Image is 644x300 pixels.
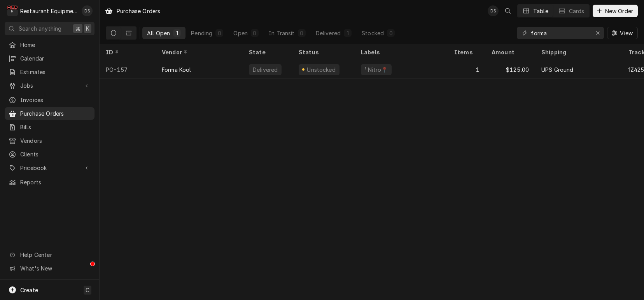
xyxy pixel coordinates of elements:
[269,29,295,37] div: In Transit
[100,60,156,79] div: PO-157
[252,66,278,74] div: Delivered
[5,248,94,261] a: Go to Help Center
[147,29,170,37] div: All Open
[20,68,91,76] span: Estimates
[531,27,589,39] input: Keyword search
[86,286,89,294] span: C
[448,60,485,79] div: 1
[20,109,91,118] span: Purchase Orders
[249,48,286,56] div: State
[233,29,248,37] div: Open
[362,29,384,37] div: Stocked
[5,148,94,161] a: Clients
[5,262,94,275] a: Go to What's New
[75,24,80,33] span: ⌘
[569,7,584,15] div: Cards
[5,79,94,92] a: Go to Jobs
[5,38,94,51] a: Home
[162,66,191,74] div: Forma Kool
[20,164,79,172] span: Pricebook
[19,24,61,33] span: Search anything
[485,60,535,79] div: $125.00
[364,66,388,74] div: ¹ Nitro📍
[607,27,638,39] button: View
[299,48,347,56] div: Status
[388,29,393,37] div: 0
[20,96,91,104] span: Invoices
[20,264,90,272] span: What's New
[5,161,94,174] a: Go to Pricebook
[191,29,212,37] div: Pending
[618,29,634,37] span: View
[20,137,91,145] span: Vendors
[5,176,94,189] a: Reports
[82,5,93,16] div: Derek Stewart's Avatar
[5,22,94,35] button: Search anything⌘K
[82,5,93,16] div: DS
[20,150,91,158] span: Clients
[5,134,94,147] a: Vendors
[361,48,442,56] div: Labels
[20,251,90,259] span: Help Center
[7,5,18,16] div: R
[5,121,94,134] a: Bills
[541,48,616,56] div: Shipping
[533,7,548,15] div: Table
[217,29,222,37] div: 0
[492,48,527,56] div: Amount
[86,24,89,33] span: K
[162,48,235,56] div: Vendor
[20,178,91,186] span: Reports
[604,7,635,15] span: New Order
[5,52,94,65] a: Calendar
[175,29,179,37] div: 1
[593,5,638,17] button: New Order
[20,54,91,62] span: Calendar
[488,5,499,16] div: Derek Stewart's Avatar
[20,123,91,131] span: Bills
[502,5,514,17] button: Open search
[252,29,257,37] div: 0
[591,27,604,39] button: Erase input
[7,5,18,16] div: Restaurant Equipment Diagnostics's Avatar
[5,107,94,120] a: Purchase Orders
[454,48,478,56] div: Items
[5,66,94,78] a: Estimates
[299,29,304,37] div: 0
[345,29,350,37] div: 1
[20,82,79,90] span: Jobs
[20,41,91,49] span: Home
[541,66,574,74] div: UPS Ground
[306,66,337,74] div: Unstocked
[106,48,148,56] div: ID
[5,94,94,106] a: Invoices
[316,29,341,37] div: Delivered
[20,7,77,15] div: Restaurant Equipment Diagnostics
[488,5,499,16] div: DS
[20,287,38,293] span: Create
